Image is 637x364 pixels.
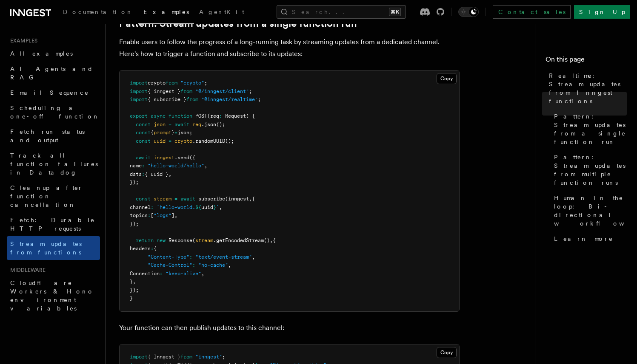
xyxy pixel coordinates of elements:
span: .randomUUID [192,138,225,144]
span: () [264,237,270,243]
span: : [142,163,145,169]
span: await [136,155,151,161]
a: Realtime: Stream updates from Inngest functions [546,68,627,109]
span: = [169,138,171,144]
span: } [130,279,133,285]
span: ({ [189,155,195,161]
span: , [249,196,252,202]
button: Toggle dark mode [458,7,479,17]
span: Realtime: Stream updates from Inngest functions [549,71,627,105]
span: `hello-world. [157,204,195,210]
span: }); [130,287,139,293]
p: Enable users to follow the progress of a long-running task by streaming updates from a dedicated ... [119,36,460,60]
span: = [174,196,177,202]
a: Human in the loop: Bi-directional workflows [551,190,627,231]
span: Documentation [63,8,133,15]
span: : [192,262,195,268]
span: await [180,196,195,202]
a: Stream updates from functions [7,236,100,260]
span: return [136,237,154,243]
span: : [219,113,222,119]
span: const [136,121,151,127]
span: json [154,121,166,127]
span: stream [195,237,213,243]
span: "no-cache" [198,262,228,268]
span: { [151,130,154,135]
span: Examples [7,37,37,44]
span: Learn more [554,234,613,243]
span: ${ [195,204,201,210]
span: data [130,171,142,177]
span: : [142,171,145,177]
span: name [130,163,142,169]
button: Copy [437,347,457,358]
span: { [154,245,157,251]
a: All examples [7,46,100,61]
span: (inngest [225,196,249,202]
a: Cleanup after function cancellation [7,180,100,212]
a: Cloudflare Workers & Hono environment variables [7,275,100,316]
span: Cleanup after function cancellation [10,184,83,208]
span: prompt [154,130,171,135]
span: ; [222,354,225,360]
span: Stream updates from functions [10,240,82,256]
span: channel [130,204,151,210]
span: "@inngest/realtime" [201,96,258,102]
a: Email Sequence [7,85,100,100]
button: Copy [437,73,457,84]
span: { Inngest } [148,354,180,360]
span: , [219,204,222,210]
span: import [130,80,148,86]
h4: On this page [546,54,627,68]
span: Pattern: Stream updates from a single function run [554,112,627,146]
span: : [151,204,154,210]
span: , [174,212,177,218]
span: uuid [201,204,213,210]
span: function [169,113,192,119]
span: , [270,237,273,243]
span: Cloudflare Workers & Hono environment variables [10,279,94,312]
span: Pattern: Stream updates from multiple function runs [554,153,627,187]
span: await [174,121,189,127]
span: "keep-alive" [166,271,201,277]
span: ; [258,96,261,102]
span: export [130,113,148,119]
a: Sign Up [574,5,630,19]
span: } [213,204,216,210]
span: Request [225,113,246,119]
span: ) { [246,113,255,119]
a: Scheduling a one-off function [7,100,100,124]
span: , [169,171,171,177]
span: { [273,237,276,243]
span: }); [130,179,139,185]
span: Connection [130,271,160,277]
span: "Cache-Control" [148,262,192,268]
a: Track all function failures in Datadog [7,148,100,180]
span: Email Sequence [10,89,89,96]
span: (); [225,138,234,144]
span: .json [201,121,216,127]
span: from [180,88,192,94]
span: } [171,130,174,135]
span: from [166,80,177,86]
span: { uuid } [145,171,169,177]
span: (req [207,113,219,119]
a: Fetch run status and output [7,124,100,148]
kbd: ⌘K [389,8,401,16]
span: { subscribe } [148,96,186,102]
span: Middleware [7,267,46,274]
span: crypto [148,80,166,86]
span: ; [204,80,207,86]
span: AgentKit [199,8,244,15]
span: ( [192,237,195,243]
span: }); [130,221,139,227]
span: = [174,130,177,135]
span: Examples [143,8,189,15]
span: { [252,196,255,202]
span: stream [154,196,171,202]
span: "Content-Type" [148,254,189,260]
span: const [136,196,151,202]
span: from [180,354,192,360]
span: .send [174,155,189,161]
span: : [148,212,151,218]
